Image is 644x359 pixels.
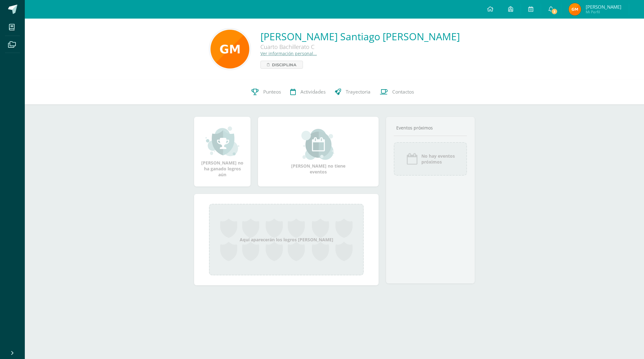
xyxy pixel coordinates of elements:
[206,126,239,157] img: achievement_small.png
[392,89,414,95] span: Contactos
[301,129,335,160] img: event_small.png
[260,61,303,69] a: Disciplina
[247,80,286,104] a: Punteos
[200,126,244,177] div: [PERSON_NAME] no ha ganado logros aún
[263,89,281,95] span: Punteos
[211,30,249,68] img: e68b583cde540de376b1dbc2053ee31f.png
[272,61,296,68] span: Disciplina
[421,153,455,165] span: No hay eventos próximos
[260,30,460,43] a: [PERSON_NAME] Santiago [PERSON_NAME]
[586,4,621,10] span: [PERSON_NAME]
[209,204,364,275] div: Aquí aparecerán los logros [PERSON_NAME]
[300,89,326,95] span: Actividades
[569,3,581,15] img: 175701af315c50fbd2e72832e786420b.png
[286,80,330,104] a: Actividades
[260,43,446,50] div: Cuarto Bachillerato C
[551,8,558,15] span: 3
[394,125,467,131] div: Eventos próximos
[406,153,418,165] img: event_icon.png
[287,129,349,175] div: [PERSON_NAME] no tiene eventos
[586,9,621,15] span: Mi Perfil
[260,50,317,56] a: Ver información personal...
[330,80,375,104] a: Trayectoria
[375,80,419,104] a: Contactos
[346,89,371,95] span: Trayectoria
